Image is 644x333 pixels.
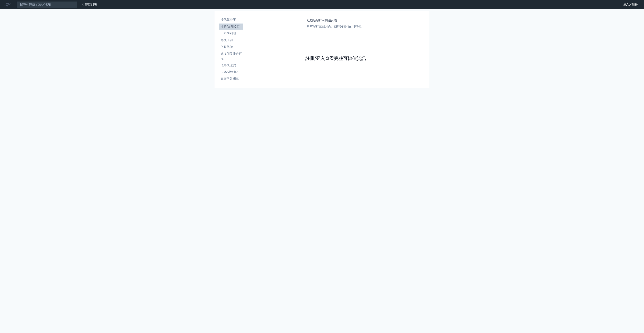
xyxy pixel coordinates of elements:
[219,70,243,74] li: CBAS權利金
[219,17,243,22] li: 按代號排序
[620,2,641,8] a: 登入／註冊
[305,55,366,61] a: 註冊/登入查看完整可轉債資訊
[219,44,243,50] a: 低收盤價
[219,52,243,61] li: 轉換價值接近百元
[219,76,243,82] a: 高賣回報酬率
[219,63,243,68] li: 低轉換溢價
[219,17,243,23] a: 按代號排序
[219,37,243,43] a: 轉換比例
[219,31,243,36] li: 一年內到期
[219,30,243,36] a: 一年內到期
[219,69,243,75] a: CBAS權利金
[82,3,97,6] a: 可轉債列表
[219,45,243,49] li: 低收盤價
[219,24,243,29] li: 即將/近期發行
[219,24,243,30] a: 即將/近期發行
[17,1,77,8] input: 搜尋可轉債 代號／名稱
[219,51,243,61] a: 轉換價值接近百元
[219,38,243,42] li: 轉換比例
[307,24,364,29] p: 所有發行三個月內、或即將發行的可轉債。
[219,77,243,81] li: 高賣回報酬率
[307,18,364,23] h1: 近期新發行可轉債列表
[219,62,243,68] a: 低轉換溢價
